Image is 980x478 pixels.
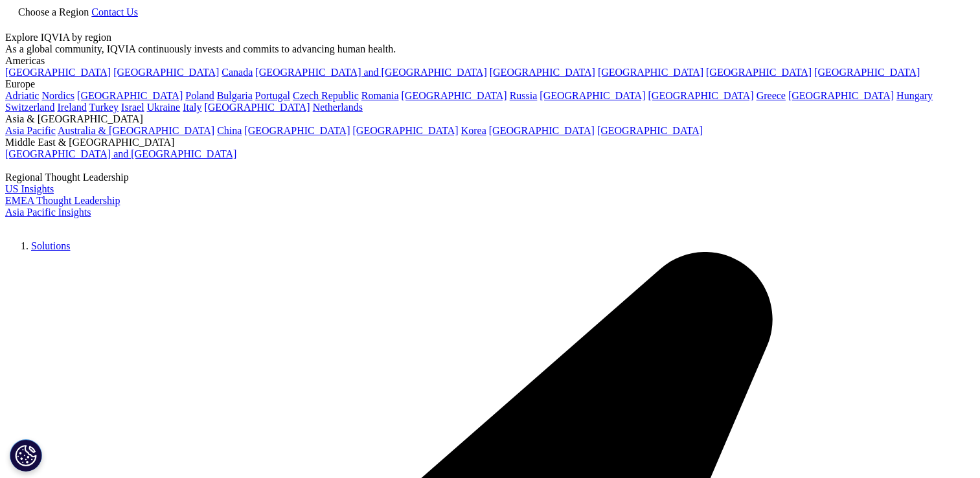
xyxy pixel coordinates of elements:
a: Italy [183,102,201,113]
a: [GEOGRAPHIC_DATA] [353,125,459,136]
a: [GEOGRAPHIC_DATA] [204,102,310,113]
a: Ukraine [147,102,181,113]
a: Turkey [89,102,119,113]
div: As a global community, IQVIA continuously invests and commits to advancing human health. [5,43,975,55]
div: Asia & [GEOGRAPHIC_DATA] [5,113,975,125]
a: Netherlands [313,102,363,113]
a: [GEOGRAPHIC_DATA] [113,67,219,78]
a: Romania [361,90,399,101]
a: Korea [461,125,486,136]
a: [GEOGRAPHIC_DATA] [540,90,645,101]
a: [GEOGRAPHIC_DATA] [402,90,507,101]
a: Ireland [57,102,86,113]
div: Regional Thought Leadership [5,172,975,183]
button: Cookies Settings [10,439,42,472]
a: [GEOGRAPHIC_DATA] [598,67,703,78]
a: Greece [757,90,786,101]
div: Europe [5,78,975,90]
a: Contact Us [91,6,138,17]
a: [GEOGRAPHIC_DATA] [788,90,894,101]
a: [GEOGRAPHIC_DATA] [648,90,754,101]
a: Asia Pacific [5,125,56,136]
a: Australia & [GEOGRAPHIC_DATA] [58,125,214,136]
a: [GEOGRAPHIC_DATA] [814,67,920,78]
a: [GEOGRAPHIC_DATA] [597,125,703,136]
a: [GEOGRAPHIC_DATA] [706,67,812,78]
a: EMEA Thought Leadership [5,195,120,206]
a: US Insights [5,183,54,194]
a: [GEOGRAPHIC_DATA] [77,90,183,101]
a: [GEOGRAPHIC_DATA] [489,125,595,136]
a: Bulgaria [217,90,253,101]
a: Canada [222,67,253,78]
div: Middle East & [GEOGRAPHIC_DATA] [5,137,975,148]
a: Czech Republic [293,90,359,101]
span: Choose a Region [18,6,89,17]
a: Solutions [31,240,70,251]
a: Russia [510,90,538,101]
a: Portugal [255,90,290,101]
div: Americas [5,55,975,67]
div: Explore IQVIA by region [5,32,975,43]
a: [GEOGRAPHIC_DATA] [490,67,595,78]
a: [GEOGRAPHIC_DATA] and [GEOGRAPHIC_DATA] [5,148,236,159]
a: China [217,125,242,136]
a: Asia Pacific Insights [5,207,91,218]
a: [GEOGRAPHIC_DATA] and [GEOGRAPHIC_DATA] [255,67,486,78]
a: Hungary [896,90,933,101]
a: [GEOGRAPHIC_DATA] [244,125,350,136]
a: Adriatic [5,90,39,101]
a: Poland [185,90,214,101]
a: Switzerland [5,102,54,113]
a: Nordics [41,90,74,101]
a: Israel [121,102,144,113]
a: [GEOGRAPHIC_DATA] [5,67,111,78]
